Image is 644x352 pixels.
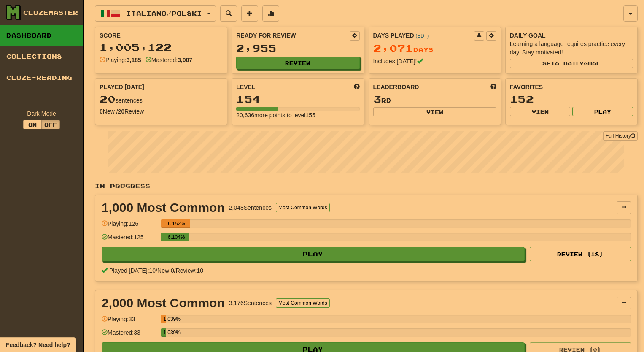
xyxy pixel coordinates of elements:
[373,31,474,40] div: Days Played
[100,108,103,115] strong: 0
[95,5,216,22] button: Italiano/Polski
[276,203,330,212] button: Most Common Words
[415,33,429,39] a: (EDT)
[236,31,349,40] div: Ready for Review
[510,83,633,91] div: Favorites
[41,120,60,129] button: Off
[262,5,279,22] button: More stats
[229,203,272,212] div: 2,048 Sentences
[236,111,359,119] div: 20,636 more points to level 155
[510,31,633,40] div: Daily Goal
[236,43,359,54] div: 2,955
[163,328,165,337] div: 1.039%
[102,297,225,309] div: 2,000 Most Common
[126,10,202,17] span: Italiano / Polski
[373,94,496,105] div: rd
[102,219,156,233] div: Playing: 126
[109,267,156,274] span: Played [DATE]: 10
[510,94,633,104] div: 152
[157,267,174,274] span: New: 0
[373,93,381,105] span: 3
[100,94,223,105] div: sentences
[510,107,571,116] button: View
[241,5,258,22] button: Add sentence to collection
[163,315,165,323] div: 1.039%
[276,298,330,308] button: Most Common Words
[178,57,192,63] strong: 3,007
[118,108,125,115] strong: 20
[163,233,189,241] div: 6.104%
[354,83,360,91] span: Score more points to level up
[555,60,584,66] span: a daily
[23,120,42,129] button: On
[95,182,638,190] p: In Progress
[156,267,157,274] span: /
[220,5,237,22] button: Search sentences
[373,107,496,116] button: View
[146,56,192,64] div: Mastered:
[6,341,70,349] span: Open feedback widget
[373,83,419,91] span: Leaderboard
[163,219,189,228] div: 6.152%
[229,299,272,307] div: 3,176 Sentences
[373,43,496,54] div: Day s
[102,247,525,261] button: Play
[572,107,633,116] button: Play
[530,247,631,261] button: Review (18)
[174,267,176,274] span: /
[102,233,156,247] div: Mastered: 125
[510,40,633,57] div: Learning a language requires practice every day. Stay motivated!
[603,131,638,141] a: Full History
[100,83,144,91] span: Played [DATE]
[100,107,223,116] div: New / Review
[127,57,141,63] strong: 3,185
[236,57,359,69] button: Review
[490,83,496,91] span: This week in points, UTC
[102,328,156,342] div: Mastered: 33
[100,56,141,64] div: Playing:
[23,8,78,17] div: Clozemaster
[236,83,255,91] span: Level
[100,42,223,53] div: 1,005,122
[100,93,116,105] span: 20
[373,42,413,54] span: 2,071
[102,201,225,214] div: 1,000 Most Common
[102,315,156,329] div: Playing: 33
[373,57,496,65] div: Includes [DATE]!
[176,267,203,274] span: Review: 10
[100,31,223,40] div: Score
[236,94,359,104] div: 154
[510,59,633,68] button: Seta dailygoal
[6,109,77,118] div: Dark Mode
